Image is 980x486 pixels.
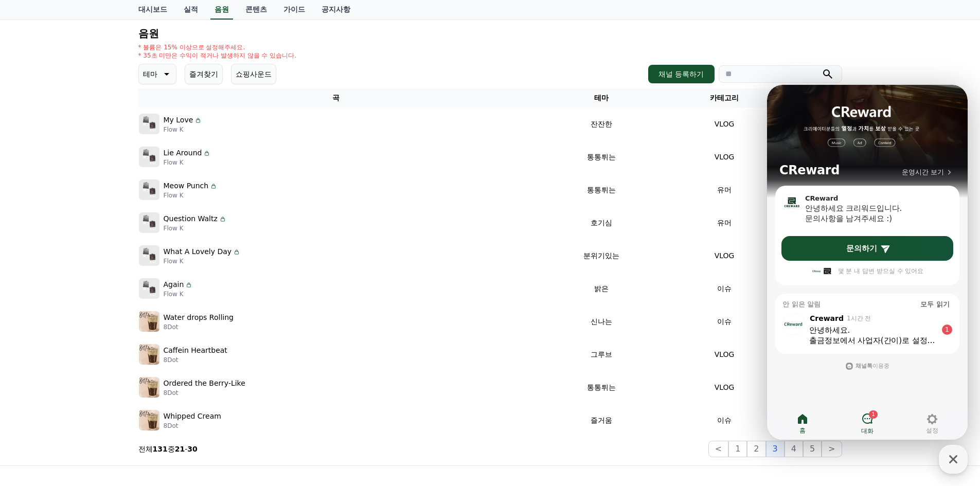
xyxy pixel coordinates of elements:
p: Flow K [164,125,203,134]
p: * 35초 미만은 수익이 적거나 발생하지 않을 수 있습니다. [138,51,297,60]
td: 밝은 [533,272,669,305]
p: Flow K [164,290,193,298]
button: 1 [728,441,747,457]
p: Flow K [164,191,218,200]
td: VLOG [670,338,779,371]
p: 8Dot [164,323,234,331]
td: 신나는 [533,305,669,338]
p: * 볼륨은 15% 이상으로 설정해주세요. [138,43,297,51]
p: 8Dot [164,422,221,430]
td: 이슈 [670,272,779,305]
button: 채널 등록하기 [648,65,714,83]
button: 3 [766,441,785,457]
p: Meow Punch [164,181,209,191]
img: music [139,278,159,299]
img: music [139,311,159,332]
p: Question Waltz [164,213,218,224]
th: 테마 [533,88,669,107]
img: music [139,179,159,200]
td: 통통튀는 [533,140,669,173]
p: My Love [164,115,193,125]
p: Water drops Rolling [164,312,234,323]
button: 4 [785,441,803,457]
td: 유머 [670,173,779,206]
img: music [139,245,159,266]
img: music [139,212,159,233]
p: Whipped Cream [164,411,221,422]
p: Flow K [164,224,227,232]
td: VLOG [670,371,779,404]
p: What A Lovely Day [164,246,232,257]
p: 전체 중 - [138,444,198,454]
td: 이슈 [670,404,779,437]
td: 유머 [670,206,779,239]
td: VLOG [670,239,779,272]
td: 잔잔한 [533,107,669,140]
img: music [139,410,159,430]
p: 8Dot [164,356,227,364]
img: music [139,114,159,134]
strong: 21 [175,445,185,453]
button: 2 [747,441,765,457]
td: 그루브 [533,338,669,371]
td: 즐거움 [533,404,669,437]
td: 통통튀는 [533,173,669,206]
iframe: Channel chat [767,85,968,440]
p: Again [164,279,184,290]
img: music [139,147,159,167]
td: 호기심 [533,206,669,239]
p: Lie Around [164,148,202,158]
p: Flow K [164,257,241,265]
td: 통통튀는 [533,371,669,404]
h4: 음원 [138,28,842,39]
th: 곡 [138,88,534,107]
td: 분위기있는 [533,239,669,272]
strong: 30 [187,445,197,453]
td: VLOG [670,107,779,140]
button: 쇼핑사운드 [231,64,276,84]
th: 카테고리 [670,88,779,107]
img: music [139,377,159,398]
button: 테마 [138,64,176,84]
button: 5 [803,441,822,457]
button: < [708,441,728,457]
p: Caffein Heartbeat [164,345,227,356]
p: 8Dot [164,389,245,397]
p: 테마 [143,67,157,81]
img: music [139,344,159,365]
td: 이슈 [670,305,779,338]
td: VLOG [670,140,779,173]
button: 즐겨찾기 [185,64,223,84]
button: > [822,441,842,457]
